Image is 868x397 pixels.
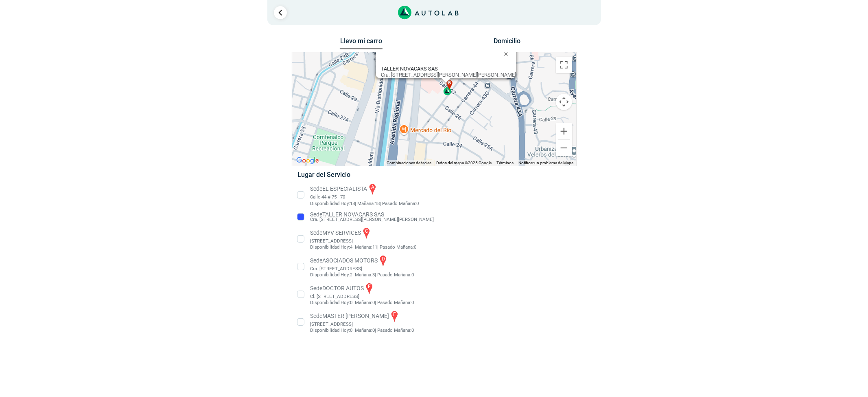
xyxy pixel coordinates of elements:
button: Cerrar [498,44,518,64]
b: TALLER NOVACARS SAS [381,66,438,72]
button: Cambiar a la vista en pantalla completa [556,57,572,73]
button: Domicilio [485,37,528,49]
span: Datos del mapa ©2025 Google [437,161,492,165]
button: Reducir [556,140,572,156]
button: Controles de visualización del mapa [556,94,572,110]
a: Abre esta zona en Google Maps (se abre en una nueva ventana) [294,155,321,166]
span: b [448,80,451,87]
div: Cra. [STREET_ADDRESS][PERSON_NAME][PERSON_NAME] [381,66,516,78]
button: Llevo mi carro [340,37,383,50]
button: Combinaciones de teclas [387,160,432,166]
img: Google [294,155,321,166]
a: Notificar un problema de Maps [519,161,574,165]
a: Link al sitio de autolab [398,8,459,16]
h5: Lugar del Servicio [297,171,571,179]
a: Ir al paso anterior [274,6,287,19]
button: Ampliar [556,123,572,139]
a: Términos (se abre en una nueva pestaña) [497,161,514,165]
